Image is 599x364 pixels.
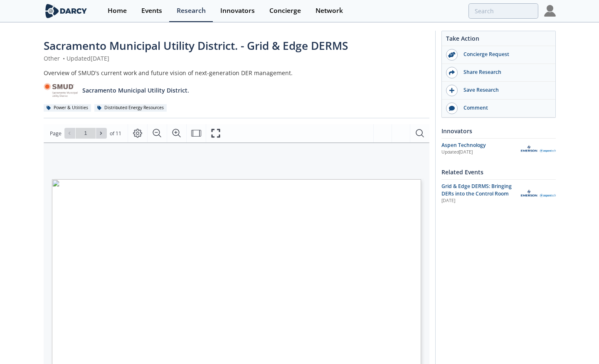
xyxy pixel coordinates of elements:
[441,142,556,156] a: Aspen Technology Updated[DATE] Aspen Technology
[44,68,429,77] div: Overview of SMUD's current work and future vision of next-generation DER management.
[269,7,301,14] div: Concierge
[441,183,512,197] span: Grid & Edge DERMS: Bringing DERs into the Control Room
[521,145,556,153] img: Aspen Technology
[441,124,556,138] div: Innovators
[564,331,591,356] iframe: chat widget
[468,3,538,19] input: Advanced Search
[316,7,343,14] div: Network
[44,104,91,112] div: Power & Utilities
[177,7,206,14] div: Research
[44,4,89,18] img: logo-wide.svg
[458,51,551,58] div: Concierge Request
[220,7,255,14] div: Innovators
[141,7,162,14] div: Events
[82,86,189,95] p: Sacramento Municipal Utility District.
[458,68,551,76] div: Share Research
[441,165,556,179] div: Related Events
[94,104,167,112] div: Distributed Energy Resources
[458,86,551,94] div: Save Research
[441,149,521,156] div: Updated [DATE]
[441,183,556,205] a: Grid & Edge DERMS: Bringing DERs into the Control Room [DATE] Aspen Technology
[44,38,348,53] span: Sacramento Municipal Utility District. - Grid & Edge DERMS
[62,54,67,62] span: •
[44,54,429,63] div: Other Updated [DATE]
[108,7,127,14] div: Home
[441,142,521,149] div: Aspen Technology
[458,104,551,112] div: Comment
[521,189,556,197] img: Aspen Technology
[544,5,556,17] img: Profile
[441,198,515,204] div: [DATE]
[442,34,555,46] div: Take Action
